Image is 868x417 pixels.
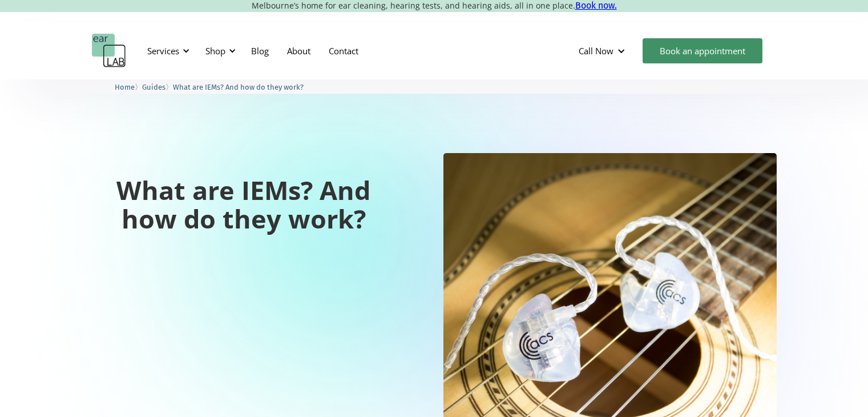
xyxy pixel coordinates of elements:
li: 〉 [115,81,142,93]
a: Book an appointment [643,38,762,63]
li: 〉 [142,81,173,93]
div: Shop [199,34,239,68]
a: What are IEMs? And how do they work? [173,81,304,92]
span: Home [115,83,135,91]
a: Contact [320,34,368,67]
span: What are IEMs? And how do they work? [173,83,304,91]
a: home [92,34,126,68]
div: Services [147,45,179,57]
a: Home [115,81,135,92]
div: Services [140,34,193,68]
div: Shop [205,45,225,57]
div: Call Now [579,45,613,57]
a: About [278,34,320,67]
a: Guides [142,81,165,92]
h1: What are IEMs? And how do they work? [92,176,395,232]
div: Call Now [570,34,637,68]
span: Guides [142,83,165,91]
a: Blog [242,34,278,67]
